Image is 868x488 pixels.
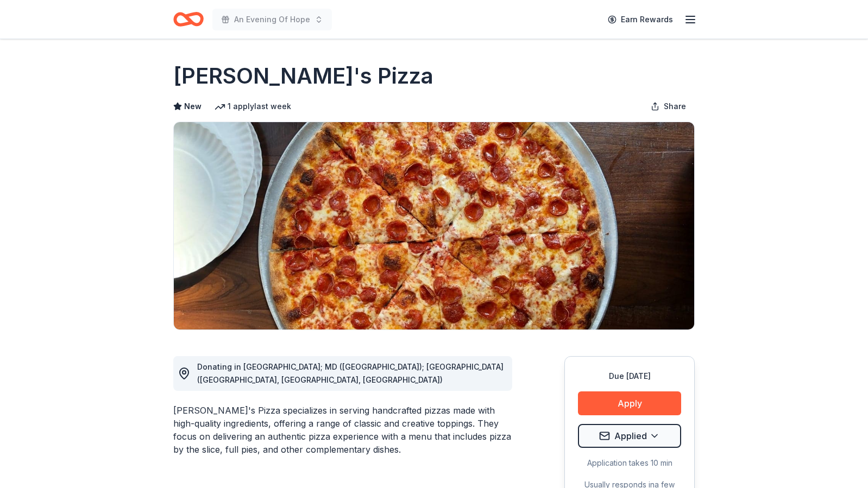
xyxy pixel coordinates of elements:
[215,100,291,113] div: 1 apply last week
[234,13,310,26] span: An Evening Of Hope
[197,362,504,384] span: Donating in [GEOGRAPHIC_DATA]; MD ([GEOGRAPHIC_DATA]); [GEOGRAPHIC_DATA] ([GEOGRAPHIC_DATA], [GEO...
[664,100,686,113] span: Share
[173,61,433,91] h1: [PERSON_NAME]'s Pizza
[642,96,695,117] button: Share
[578,457,681,470] div: Application takes 10 min
[601,10,680,29] a: Earn Rewards
[578,424,681,448] button: Applied
[578,391,681,415] button: Apply
[184,100,202,113] span: New
[173,7,204,32] a: Home
[173,404,512,456] div: [PERSON_NAME]'s Pizza specializes in serving handcrafted pizzas made with high-quality ingredient...
[212,9,332,30] button: An Evening Of Hope
[174,122,694,329] img: Image for Andy's Pizza
[578,370,681,383] div: Due [DATE]
[614,429,647,443] span: Applied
